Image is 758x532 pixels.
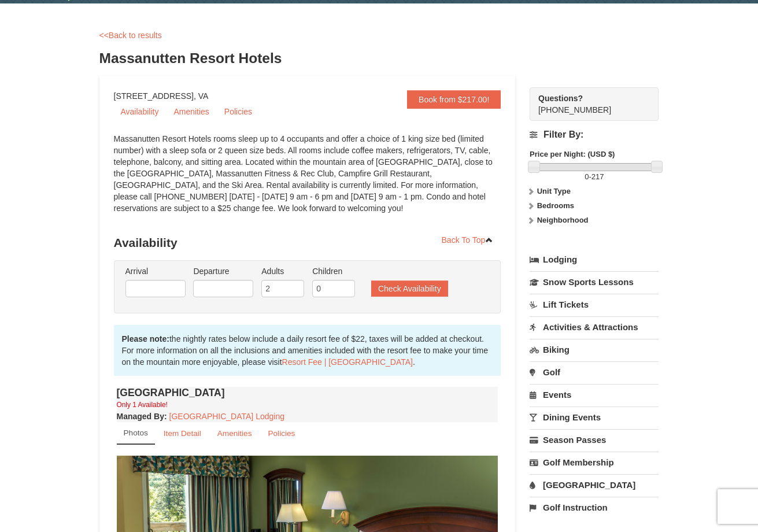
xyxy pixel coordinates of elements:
span: [PHONE_NUMBER] [538,93,638,114]
strong: Please note: [122,334,169,343]
span: 217 [591,172,604,181]
a: Dining Events [530,407,659,428]
strong: Bedrooms [537,201,574,210]
a: Amenities [210,422,260,445]
a: Resort Fee | [GEOGRAPHIC_DATA] [282,357,413,367]
a: Season Passes [530,429,659,450]
small: Amenities [217,429,252,438]
span: 0 [585,172,589,181]
small: Policies [268,429,295,438]
label: Adults [261,265,304,277]
a: Golf [530,361,659,383]
a: Events [530,384,659,405]
small: Photos [124,428,148,437]
label: Departure [193,265,253,277]
span: Managed By [117,412,164,421]
a: Biking [530,339,659,360]
small: Only 1 Available! [117,401,168,409]
strong: Price per Night: (USD $) [530,150,615,158]
div: Massanutten Resort Hotels rooms sleep up to 4 occupants and offer a choice of 1 king size bed (li... [114,133,501,226]
a: Golf Instruction [530,497,659,518]
a: Golf Membership [530,452,659,473]
label: - [530,171,659,183]
a: Book from $217.00! [407,90,501,109]
a: Lodging [530,249,659,270]
strong: Questions? [538,94,583,103]
h4: Filter By: [530,130,659,140]
strong: : [117,412,167,421]
h3: Availability [114,231,501,254]
a: Availability [114,103,166,120]
h4: [GEOGRAPHIC_DATA] [117,387,498,398]
a: Policies [217,103,259,120]
strong: Unit Type [537,187,571,195]
label: Arrival [125,265,186,277]
a: Activities & Attractions [530,316,659,338]
a: [GEOGRAPHIC_DATA] Lodging [169,412,284,421]
a: Amenities [167,103,216,120]
a: Back To Top [434,231,501,249]
button: Check Availability [371,280,448,297]
a: Photos [117,422,155,445]
a: Snow Sports Lessons [530,271,659,293]
h3: Massanutten Resort Hotels [99,47,659,70]
small: Item Detail [164,429,201,438]
a: Policies [260,422,302,445]
a: Item Detail [156,422,209,445]
label: Children [312,265,355,277]
a: Lift Tickets [530,294,659,315]
strong: Neighborhood [537,216,589,224]
a: <<Back to results [99,31,162,40]
a: [GEOGRAPHIC_DATA] [530,474,659,496]
div: the nightly rates below include a daily resort fee of $22, taxes will be added at checkout. For m... [114,325,501,376]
